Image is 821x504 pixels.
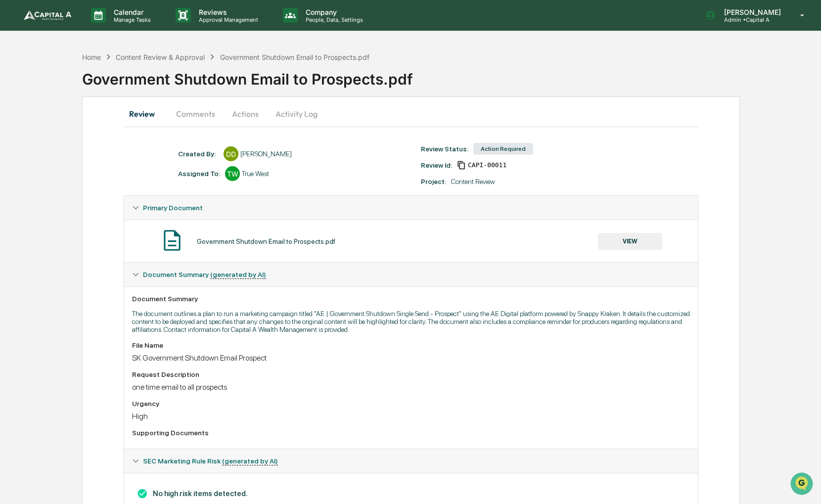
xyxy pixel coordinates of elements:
div: High [132,412,690,421]
div: Content Review & Approval [116,53,205,61]
p: The document outlines a plan to run a marketing campaign titled "AE | Government Shutdown Single ... [132,310,690,333]
u: (generated by AI) [210,271,266,279]
span: e3470ca2-95ef-4f63-8a39-db42640cc3d6 [468,161,506,169]
a: 🔎Data Lookup [6,190,66,208]
div: Review Status: [421,145,468,153]
div: 🖐️ [10,176,18,184]
span: Data Lookup [20,194,62,204]
p: How can we help? [10,20,180,36]
div: Start new chat [45,75,162,85]
p: [PERSON_NAME] [716,8,786,16]
div: SK Government Shutdown Email Prospect [132,353,690,363]
div: Content Review [451,178,495,185]
div: We're available if you need us! [45,85,136,93]
div: Action Required [473,143,533,155]
div: Project: [421,178,446,185]
span: • [82,134,86,142]
div: Primary Document [124,196,698,220]
div: Home [82,53,101,61]
div: True West [242,170,269,178]
div: [PERSON_NAME] [240,150,292,158]
span: [PERSON_NAME] [31,134,80,142]
div: Review Id: [421,161,452,169]
div: File Name [132,341,690,349]
span: Attestations [82,175,123,185]
button: Activity Log [268,102,325,126]
div: Primary Document [124,220,698,262]
p: People, Data, Settings [298,16,368,23]
u: (generated by AI) [222,457,278,465]
img: 1746055101610-c473b297-6a78-478c-a979-82029cc54cd1 [10,75,28,93]
div: Created By: ‎ ‎ [178,150,219,158]
iframe: Open customer support [789,471,816,498]
div: Past conversations [10,109,66,117]
div: Supporting Documents [132,429,690,437]
div: secondary tabs example [124,102,698,126]
img: logo [24,10,71,20]
span: Primary Document [143,204,203,212]
div: Request Description [132,370,690,378]
div: Assigned To: [178,170,220,178]
img: Document Icon [160,228,184,253]
div: Government Shutdown Email to Prospects.pdf [82,62,821,88]
div: Urgency [132,400,690,408]
span: Document Summary [143,271,266,278]
h3: No high risk items detected. [132,488,690,499]
span: [DATE] [88,134,108,142]
div: TW [225,166,240,181]
a: 🗄️Attestations [68,171,127,189]
img: Sigrid Alegria [10,125,26,140]
div: DD [224,146,238,161]
p: Calendar [106,8,156,16]
a: Powered byPylon [70,218,120,226]
div: Document Summary (generated by AI) [124,286,698,449]
div: Government Shutdown Email to Prospects.pdf [220,53,369,61]
p: Company [298,8,368,16]
div: 🗄️ [72,176,80,184]
p: Manage Tasks [106,16,156,23]
div: one time email to all prospects [132,382,690,392]
div: Document Summary (generated by AI) [124,263,698,286]
p: Approval Management [191,16,263,23]
div: SEC Marketing Rule Risk (generated by AI) [124,449,698,473]
button: Start new chat [168,78,180,90]
div: Government Shutdown Email to Prospects.pdf [197,237,335,245]
button: See all [153,107,180,119]
div: Document Summary [132,295,690,303]
p: Admin • Capital A [716,16,786,23]
img: 8933085812038_c878075ebb4cc5468115_72.jpg [21,75,39,93]
button: Actions [223,102,268,126]
span: SEC Marketing Rule Risk [143,457,278,465]
button: Review [124,102,168,126]
div: 🔎 [10,195,18,203]
p: Reviews [191,8,263,16]
span: Pylon [98,218,120,226]
span: Preclearance [20,175,64,185]
a: 🖐️Preclearance [6,171,68,189]
button: Comments [168,102,223,126]
button: VIEW [598,233,662,250]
